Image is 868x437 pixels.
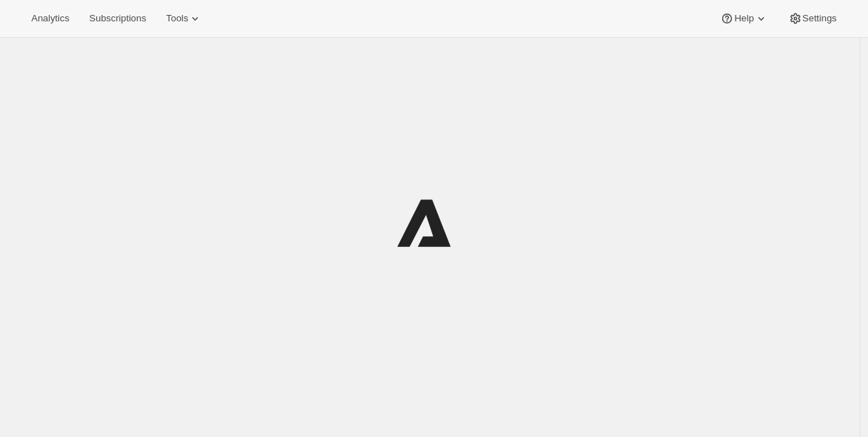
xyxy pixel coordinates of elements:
button: Help [711,9,776,28]
span: Analytics [31,13,69,24]
button: Subscriptions [80,9,155,28]
button: Tools [157,9,211,28]
span: Help [734,13,753,24]
span: Tools [166,13,188,24]
span: Subscriptions [89,13,146,24]
span: Settings [802,13,837,24]
button: Settings [780,9,845,28]
button: Analytics [23,9,78,28]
